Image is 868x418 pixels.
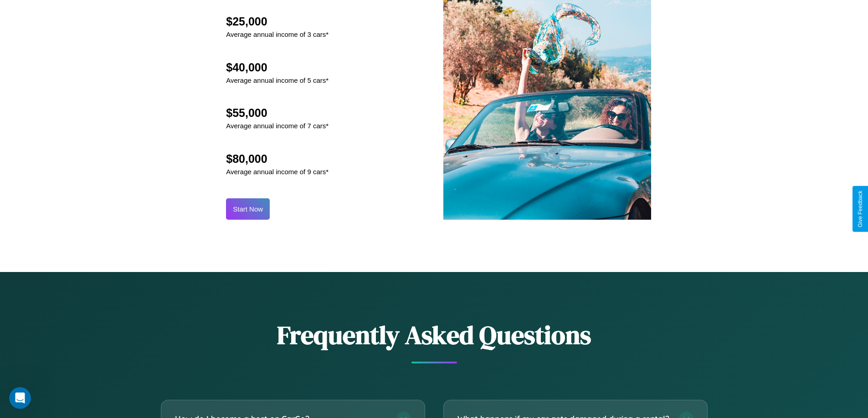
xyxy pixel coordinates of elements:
[226,74,329,86] p: Average annual income of 5 cars*
[226,120,329,132] p: Average annual income of 7 cars*
[226,198,270,220] button: Start Now
[226,152,329,166] h2: $80,000
[226,166,329,178] p: Average annual income of 9 cars*
[226,61,329,74] h2: $40,000
[226,15,329,28] h2: $25,000
[226,28,329,40] p: Average annual income of 3 cars*
[161,317,708,353] h2: Frequently Asked Questions
[9,387,31,409] iframe: Intercom live chat
[226,106,329,120] h2: $55,000
[857,191,863,227] div: Give Feedback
